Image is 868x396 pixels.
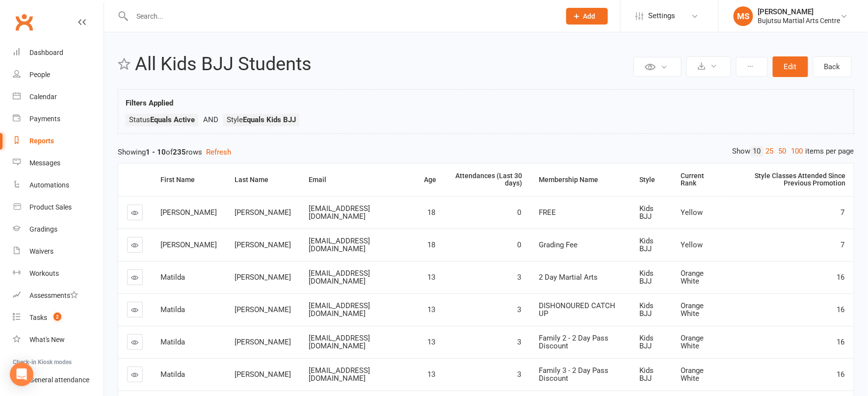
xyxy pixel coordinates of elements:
[309,176,408,184] div: Email
[309,301,370,318] span: [EMAIL_ADDRESS][DOMAIN_NAME]
[640,204,654,221] span: Kids BJJ
[29,336,65,343] div: What's New
[13,285,104,307] a: Assessments
[13,174,104,196] a: Automations
[13,108,104,130] a: Payments
[118,146,854,158] div: Showing of rows
[160,338,185,346] span: Matilda
[518,208,522,217] span: 0
[518,305,522,314] span: 3
[539,273,598,282] span: 2 Day Martial Arts
[13,196,104,218] a: Product Sales
[13,218,104,240] a: Gradings
[29,159,60,167] div: Messages
[13,307,104,329] a: Tasks 2
[29,137,54,145] div: Reports
[150,115,195,124] strong: Equals Active
[518,240,522,249] span: 0
[681,269,704,286] span: Orange White
[243,115,296,124] strong: Equals Kids BJJ
[758,16,841,25] div: Bujutsu Martial Arts Centre
[428,273,436,282] span: 13
[428,370,436,379] span: 13
[13,64,104,86] a: People
[13,152,104,174] a: Messages
[681,240,703,249] span: Yellow
[235,176,292,184] div: Last Name
[29,49,63,56] div: Dashboard
[681,172,718,187] div: Current Rank
[29,376,89,384] div: General attendance
[539,301,616,318] span: DISHONOURED CATCH UP
[751,146,763,157] a: 10
[235,305,291,314] span: [PERSON_NAME]
[29,225,57,233] div: Gradings
[135,54,631,75] h2: All Kids BJJ Students
[640,176,664,184] div: Style
[640,269,654,286] span: Kids BJJ
[735,172,846,187] div: Style Classes Attended Since Previous Promotion
[29,314,47,321] div: Tasks
[129,9,553,23] input: Search...
[773,56,808,77] button: Edit
[13,42,104,64] a: Dashboard
[424,176,437,184] div: Age
[129,115,195,124] span: Status
[539,240,578,249] span: Grading Fee
[763,146,776,157] a: 25
[789,146,806,157] a: 100
[518,370,522,379] span: 3
[235,208,291,217] span: [PERSON_NAME]
[235,240,291,249] span: [PERSON_NAME]
[29,71,50,79] div: People
[29,269,59,277] div: Workouts
[160,176,218,184] div: First Name
[539,208,556,217] span: FREE
[13,130,104,152] a: Reports
[309,366,370,383] span: [EMAIL_ADDRESS][DOMAIN_NAME]
[539,334,609,351] span: Family 2 - 2 Day Pass Discount
[160,305,185,314] span: Matilda
[640,301,654,318] span: Kids BJJ
[13,86,104,108] a: Calendar
[453,172,523,187] div: Attendances (Last 30 days)
[309,269,370,286] span: [EMAIL_ADDRESS][DOMAIN_NAME]
[681,301,704,318] span: Orange White
[734,6,753,26] div: MS
[640,366,654,383] span: Kids BJJ
[566,8,608,25] button: Add
[681,334,704,351] span: Orange White
[518,338,522,346] span: 3
[837,338,845,346] span: 16
[12,10,36,34] a: Clubworx
[235,273,291,282] span: [PERSON_NAME]
[428,208,436,217] span: 18
[146,148,166,157] strong: 1 - 10
[837,305,845,314] span: 16
[160,208,217,217] span: [PERSON_NAME]
[428,240,436,249] span: 18
[160,273,185,282] span: Matilda
[841,240,845,249] span: 7
[309,237,370,254] span: [EMAIL_ADDRESS][DOMAIN_NAME]
[13,263,104,285] a: Workouts
[13,329,104,351] a: What's New
[29,181,69,189] div: Automations
[837,370,845,379] span: 16
[813,56,852,77] a: Back
[160,240,217,249] span: [PERSON_NAME]
[428,338,436,346] span: 13
[309,204,370,221] span: [EMAIL_ADDRESS][DOMAIN_NAME]
[640,237,654,254] span: Kids BJJ
[53,313,61,321] span: 2
[29,291,78,299] div: Assessments
[206,146,231,158] button: Refresh
[837,273,845,282] span: 16
[227,115,296,124] span: Style
[29,247,53,255] div: Waivers
[681,366,704,383] span: Orange White
[733,146,854,157] div: Show items per page
[518,273,522,282] span: 3
[841,208,845,217] span: 7
[309,334,370,351] span: [EMAIL_ADDRESS][DOMAIN_NAME]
